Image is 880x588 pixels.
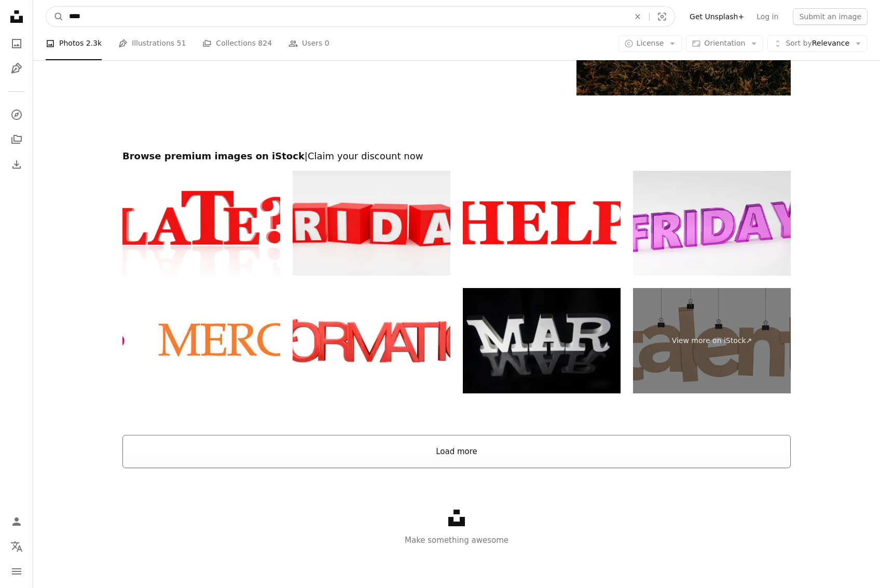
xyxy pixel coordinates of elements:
button: Submit an image [793,8,868,25]
span: License [637,39,664,47]
a: View more on iStock↗ [633,288,791,393]
img: Late concept with question mark [122,171,280,276]
button: Visual search [650,7,675,26]
a: Log in [750,8,785,25]
button: Clear [626,7,649,26]
span: Orientation [704,39,745,47]
button: Sort byRelevance [767,35,868,52]
h2: Browse premium images on iStock [122,150,791,162]
a: Photos [6,33,27,54]
form: Find visuals sitewide [46,6,675,27]
a: Download History [6,154,27,175]
span: 51 [177,38,186,49]
img: Thank you Pink Orange [122,288,280,393]
a: Collections [6,129,27,150]
button: Search Unsplash [46,7,64,26]
a: Log in / Sign up [6,511,27,532]
span: 824 [258,38,272,49]
img: 3d Black friday written with glass effect on grey background. Sales promotional concept. [633,171,791,276]
span: Sort by [786,39,812,47]
a: Users 0 [288,27,329,60]
button: Language [6,536,27,557]
a: Explore [6,104,27,125]
span: | Claim your discount now [305,151,423,161]
a: Illustrations [6,58,27,79]
span: Relevance [786,38,849,49]
button: License [618,35,682,52]
a: Get Unsplash+ [683,8,750,25]
img: 3d Black friday written with red cubes effect on grey background. Sales promotional concept. [293,171,450,276]
button: Menu [6,561,27,582]
a: Collections 824 [202,27,272,60]
p: Make something awesome [33,534,880,546]
img: Sea [463,288,621,393]
button: Load more [122,435,791,468]
button: Orientation [686,35,763,52]
span: 0 [325,38,329,49]
img: Concept of help in red on white [463,171,621,276]
img: information 3d render red [293,288,450,393]
a: Illustrations 51 [118,27,186,60]
a: Home — Unsplash [6,6,27,29]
